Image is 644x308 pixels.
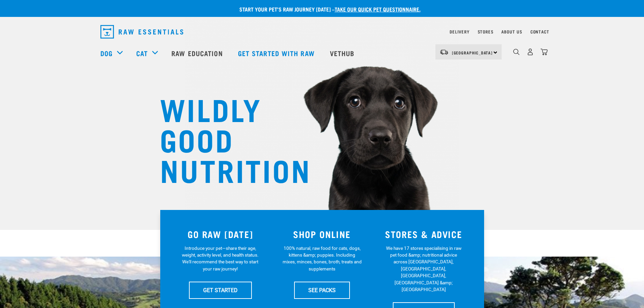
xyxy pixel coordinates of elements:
[384,245,463,293] p: We have 17 stores specialising in raw pet food &amp; nutritional advice across [GEOGRAPHIC_DATA],...
[100,25,183,39] img: Raw Essentials Logo
[527,48,534,55] img: user.png
[165,40,231,67] a: Raw Education
[335,7,421,10] a: take our quick pet questionnaire.
[377,229,471,239] h3: STORES & ADVICE
[450,30,469,33] a: Delivery
[452,51,493,54] span: [GEOGRAPHIC_DATA]
[282,245,362,273] p: 100% natural, raw food for cats, dogs, kittens &amp; puppies. Including mixes, minces, bones, bro...
[439,49,449,55] img: van-moving.png
[294,282,350,299] a: SEE PACKS
[95,22,549,41] nav: dropdown navigation
[160,93,295,184] h1: WILDLY GOOD NUTRITION
[478,30,494,33] a: Stores
[181,245,260,273] p: Introduce your pet—share their age, weight, activity level, and health status. We'll recommend th...
[100,48,113,58] a: Dog
[541,48,548,55] img: home-icon@2x.png
[231,40,323,67] a: Get started with Raw
[513,49,520,55] img: home-icon-1@2x.png
[136,48,148,58] a: Cat
[530,30,549,33] a: Contact
[189,282,252,299] a: GET STARTED
[501,30,522,33] a: About Us
[275,229,369,239] h3: SHOP ONLINE
[323,40,363,67] a: Vethub
[174,229,267,239] h3: GO RAW [DATE]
